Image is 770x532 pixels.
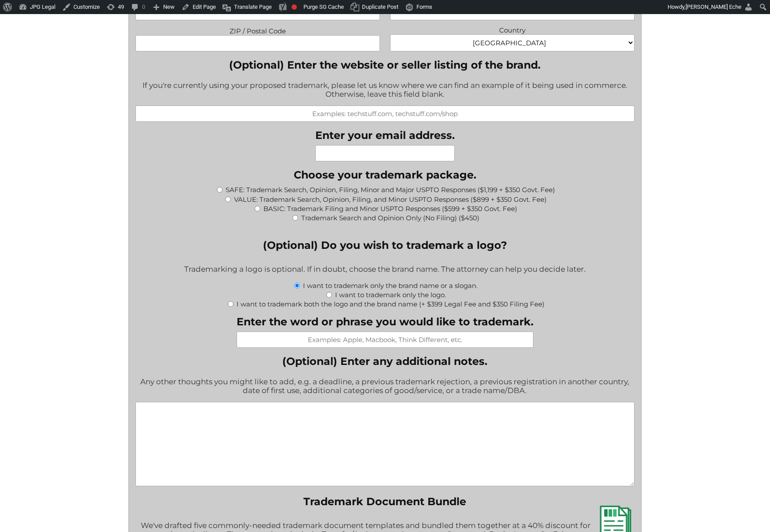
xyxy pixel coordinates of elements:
div: Any other thoughts you might like to add, e.g. a deadline, a previous trademark rejection, a prev... [135,372,634,402]
label: Trademark Search and Opinion Only (No Filing) ($450) [301,214,479,222]
label: VALUE: Trademark Search, Opinion, Filing, and Minor USPTO Responses ($899 + $350 Govt. Fee) [234,195,547,204]
label: I want to trademark only the brand name or a slogan. [303,281,478,290]
label: ZIP / Postal Code [135,25,380,35]
label: Country [390,24,635,34]
label: I want to trademark both the logo and the brand name (+ $399 Legal Fee and $350 Filing Fee) [237,300,544,308]
label: Enter your email address. [315,129,455,142]
label: BASIC: Trademark Filing and Minor USPTO Responses ($599 + $350 Govt. Fee) [263,204,517,213]
div: If you're currently using your proposed trademark, please let us know where we can find an exampl... [135,75,634,106]
legend: (Optional) Do you wish to trademark a logo? [263,239,507,251]
legend: Trademark Document Bundle [303,495,466,508]
label: (Optional) Enter any additional notes. [135,355,634,368]
label: I want to trademark only the logo. [335,291,446,299]
input: Examples: techstuff.com, techstuff.com/shop [135,106,634,122]
legend: Choose your trademark package. [294,168,476,181]
div: Focus keyphrase not set [292,4,297,10]
label: SAFE: Trademark Search, Opinion, Filing, Minor and Major USPTO Responses ($1,199 + $350 Govt. Fee) [226,186,555,194]
input: Examples: Apple, Macbook, Think Different, etc. [237,332,533,348]
label: (Optional) Enter the website or seller listing of the brand. [135,58,634,71]
span: [PERSON_NAME] Eche [686,4,741,10]
div: Trademarking a logo is optional. If in doubt, choose the brand name. The attorney can help you de... [135,259,634,281]
label: Enter the word or phrase you would like to trademark. [237,315,533,328]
